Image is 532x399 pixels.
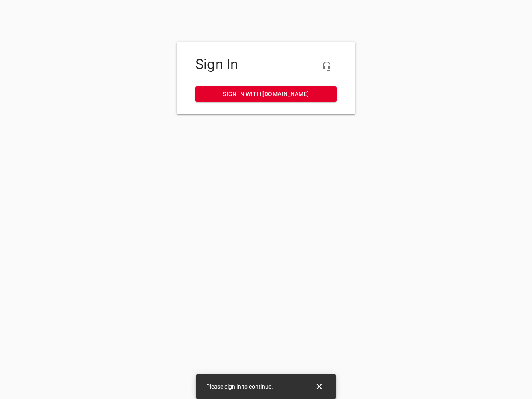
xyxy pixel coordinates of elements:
[309,377,329,397] button: Close
[195,56,337,73] h4: Sign In
[317,56,337,76] button: Live Chat
[195,86,337,102] a: Sign in with [DOMAIN_NAME]
[202,89,330,99] span: Sign in with [DOMAIN_NAME]
[206,383,273,390] span: Please sign in to continue.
